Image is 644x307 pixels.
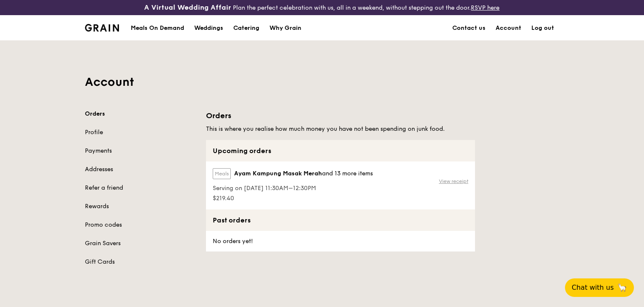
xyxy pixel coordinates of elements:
[233,16,259,41] div: Catering
[471,4,499,11] a: RSVP here
[85,147,196,155] a: Payments
[194,16,223,41] div: Weddings
[491,16,526,41] a: Account
[213,184,373,193] span: Serving on [DATE] 11:30AM–12:30PM
[213,168,231,179] label: Meals
[439,178,468,185] a: View receipt
[107,3,536,12] div: Plan the perfect celebration with us, all in a weekend, without stepping out the door.
[85,258,196,266] a: Gift Cards
[85,128,196,137] a: Profile
[85,165,196,174] a: Addresses
[572,283,614,293] span: Chat with us
[447,16,491,41] a: Contact us
[85,74,559,90] h1: Account
[234,169,322,178] span: Ayam Kampung Masak Merah
[131,16,184,41] div: Meals On Demand
[206,125,475,133] h5: This is where you realise how much money you have not been spending on junk food.
[264,16,306,41] a: Why Grain
[617,283,627,293] span: 🦙
[85,202,196,211] a: Rewards
[206,231,258,251] div: No orders yet!
[85,24,119,32] img: Grain
[85,15,119,40] a: GrainGrain
[85,239,196,248] a: Grain Savers
[85,184,196,192] a: Refer a friend
[565,278,634,297] button: Chat with us🦙
[85,110,196,118] a: Orders
[189,16,228,41] a: Weddings
[85,221,196,229] a: Promo codes
[206,209,475,231] div: Past orders
[228,16,264,41] a: Catering
[144,3,231,12] h3: A Virtual Wedding Affair
[322,170,373,177] span: and 13 more items
[206,140,475,161] div: Upcoming orders
[206,110,475,122] h1: Orders
[526,16,559,41] a: Log out
[213,194,373,203] span: $219.40
[269,16,301,41] div: Why Grain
